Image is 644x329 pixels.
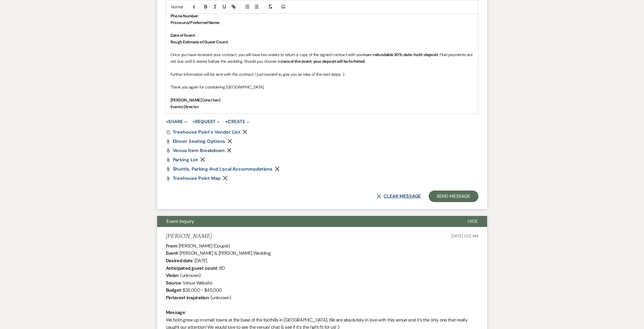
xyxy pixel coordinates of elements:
[166,287,181,293] b: Budget
[364,52,438,57] strong: non-refundable 30% date-hold-deposit
[429,191,478,202] button: Send Message
[166,272,179,278] b: Vision
[377,194,421,199] button: Clear message
[170,97,221,103] strong: [PERSON_NAME] (she | her)
[157,216,458,227] button: Event Inquiry
[468,218,478,224] span: Hide
[166,218,194,224] span: Event Inquiry
[166,130,241,134] a: Treehouse Point's Vendor List
[173,158,198,162] a: Parking Lot
[173,148,225,153] a: Venue Item Breakdown
[281,59,365,64] strong: cancel the event, your deposit will be forfeited
[192,119,220,124] button: Request
[166,119,168,124] span: +
[166,280,181,286] b: Source
[225,119,228,124] span: +
[166,119,188,124] button: Share
[458,216,487,227] button: Hide
[166,295,209,301] b: Pinterest inspiration
[166,233,212,240] h5: [PERSON_NAME]
[225,119,249,124] button: Create
[173,138,225,144] span: Dinner Seating options
[166,309,185,315] b: Message
[173,166,273,172] span: Shuttle, Parking and Local Accommodations
[166,265,217,271] b: Anticipated guest count
[173,129,241,135] span: Treehouse Point's Vendor List
[166,243,177,249] b: From
[170,84,474,90] p: Thank you again for considering [GEOGRAPHIC_DATA],
[173,167,273,171] a: Shuttle, Parking and Local Accommodations
[170,20,220,25] strong: Pronouns/Preferred Name:
[170,33,196,38] strong: Date of Event:
[170,13,199,19] strong: Phone Number:
[451,233,478,239] span: [DATE] 1:02 AM
[173,147,225,154] span: Venue Item Breakdown
[166,250,178,256] b: Event
[170,39,229,45] strong: Rough Estimate of Guest Count:
[166,258,193,264] b: Desired date
[173,157,198,163] span: Parking Lot
[173,176,221,181] a: Treehouse Point Map
[192,119,195,124] span: +
[170,104,199,109] strong: Events Director
[170,71,474,77] p: Further information will be sent with the contract, I just wanted to give you an idea of the next...
[173,175,221,181] span: Treehouse Point Map
[173,139,225,144] a: Dinner Seating options
[170,51,474,64] p: Once you have received your contract, you will have two weeks to return a copy of the signed cont...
